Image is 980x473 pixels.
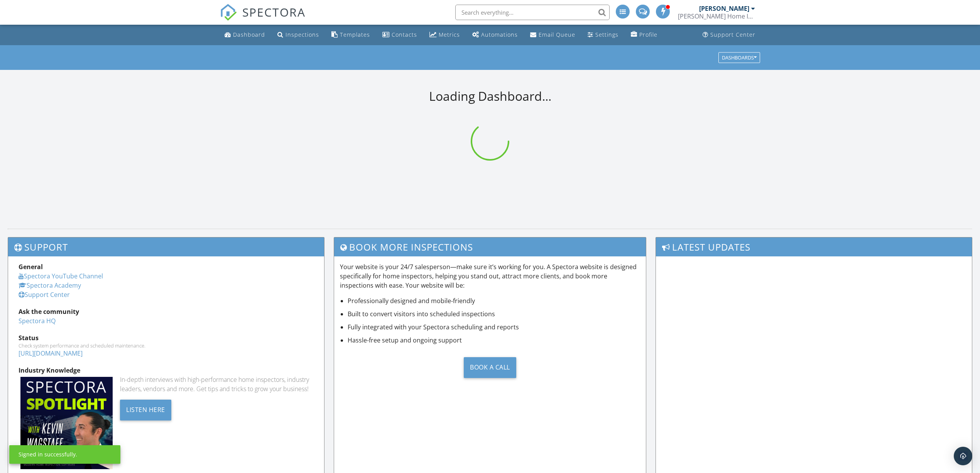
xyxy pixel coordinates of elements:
[527,28,578,42] a: Email Queue
[699,5,749,12] div: [PERSON_NAME]
[481,31,518,38] div: Automations
[19,451,77,458] div: Signed in successfully.
[20,377,113,469] img: Spectoraspolightmain
[678,12,755,20] div: Harris Home Inspections
[469,28,521,42] a: Automations (Advanced)
[19,349,83,358] a: [URL][DOMAIN_NAME]
[348,309,640,319] li: Built to convert visitors into scheduled inspections
[464,357,516,378] div: Book a Call
[120,400,171,420] div: Listen Here
[233,31,265,38] div: Dashboard
[334,237,645,256] h3: Book More Inspections
[220,10,306,27] a: SPECTORA
[348,296,640,305] li: Professionally designed and mobile-friendly
[120,405,171,414] a: Listen Here
[710,31,755,38] div: Support Center
[539,31,575,38] div: Email Queue
[628,28,661,42] a: Company Profile
[19,366,314,375] div: Industry Knowledge
[585,28,622,42] a: Settings
[340,262,640,290] p: Your website is your 24/7 salesperson—make sure it’s working for you. A Spectora website is desig...
[348,322,640,332] li: Fully integrated with your Spectora scheduling and reports
[19,263,43,271] strong: General
[639,31,657,38] div: Profile
[274,28,322,42] a: Inspections
[595,31,618,38] div: Settings
[19,317,56,325] a: Spectora HQ
[340,351,640,384] a: Book a Call
[286,31,319,38] div: Inspections
[348,336,640,345] li: Hassle-free setup and ongoing support
[328,28,373,42] a: Templates
[340,31,370,38] div: Templates
[19,342,314,349] div: Check system performance and scheduled maintenance.
[220,4,237,21] img: The Best Home Inspection Software - Spectora
[379,28,420,42] a: Contacts
[954,447,972,465] div: Open Intercom Messenger
[8,237,324,256] h3: Support
[19,281,81,290] a: Spectora Academy
[392,31,417,38] div: Contacts
[19,307,314,316] div: Ask the community
[426,28,463,42] a: Metrics
[19,333,314,342] div: Status
[19,272,103,280] a: Spectora YouTube Channel
[722,55,757,60] div: Dashboards
[718,52,760,63] button: Dashboards
[656,237,972,256] h3: Latest Updates
[439,31,460,38] div: Metrics
[455,5,610,20] input: Search everything...
[242,4,306,20] span: SPECTORA
[19,290,70,299] a: Support Center
[221,28,268,42] a: Dashboard
[120,375,314,393] div: In-depth interviews with high-performance home inspectors, industry leaders, vendors and more. Ge...
[700,28,759,42] a: Support Center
